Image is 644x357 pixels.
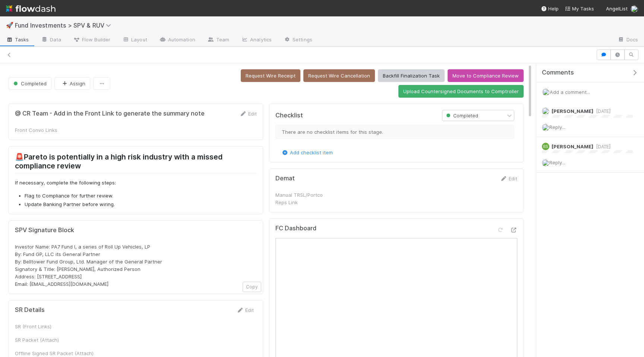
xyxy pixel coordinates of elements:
button: Request Wire Cancellation [303,69,375,82]
span: Fund Investments > SPV & RUV [15,22,115,29]
a: Analytics [235,34,278,46]
span: BS [543,145,548,149]
button: Backfill Finalization Task [378,69,445,82]
img: avatar_b60dc679-d614-4581-862a-45e57e391fbd.png [542,159,549,167]
span: Flow Builder [73,36,110,43]
a: Edit [500,176,517,181]
img: avatar_b60dc679-d614-4581-862a-45e57e391fbd.png [631,5,638,13]
div: Front Convo Links [15,126,71,134]
a: Data [35,34,67,46]
div: Offline Signed SR Packet (Attach) [15,350,127,357]
h5: FC Dashboard [275,225,316,232]
div: Help [541,5,559,12]
li: Flag to Compliance for further review. [25,192,257,200]
li: Update Banking Partner before wiring. [25,201,257,208]
h2: 🚨Pareto is potentially in a high risk industry with a missed compliance review [15,152,257,173]
span: Reply... [549,124,565,130]
h5: SPV Signature Block [15,227,257,234]
div: Brett Sagan [542,143,549,150]
h5: Checklist [275,112,303,119]
h5: @ CR Team - Add in the Front Link to generate the summary note [15,110,205,117]
span: [DATE] [593,144,610,149]
a: Automation [153,34,201,46]
img: avatar_adc20a4a-ef6c-4851-924c-9644492d2ada.png [542,107,549,115]
span: 🚀 [6,22,13,28]
a: Add checklist item [281,149,333,155]
button: Completed [9,77,51,90]
span: [DATE] [593,108,610,114]
span: Completed [12,80,47,86]
div: Manual TRSL/Portco Reps Link [275,191,331,206]
a: Docs [612,34,644,46]
button: Assign [54,77,90,90]
a: Flow Builder [67,34,116,46]
img: avatar_b60dc679-d614-4581-862a-45e57e391fbd.png [542,88,550,96]
span: Reply... [549,159,565,165]
span: Add a comment... [550,89,590,95]
a: Edit [239,111,257,117]
a: My Tasks [565,5,594,12]
span: Investor Name: PA7 Fund I, a series of Roll Up Vehicles, LP By: Fund GP, LLC its General Partner ... [15,244,162,287]
button: Move to Compliance Review [448,69,524,82]
span: Tasks [6,36,29,43]
span: [PERSON_NAME] [552,108,593,114]
span: Comments [542,69,574,76]
button: Copy [243,282,261,292]
h5: SR Details [15,306,45,314]
div: SR (Front Links) [15,323,127,330]
button: Upload Countersigned Documents to Comptroller [398,85,524,98]
div: SR Packet (Attach) [15,336,127,344]
span: AngelList [606,6,628,12]
span: Completed [445,113,478,119]
button: Request Wire Receipt [241,69,300,82]
div: There are no checklist items for this stage. [275,125,514,139]
p: If necessary, complete the following steps: [15,179,257,187]
img: logo-inverted-e16ddd16eac7371096b0.svg [6,2,56,15]
span: My Tasks [565,6,594,12]
a: Layout [116,34,153,46]
a: Edit [236,307,254,313]
a: Settings [278,34,318,46]
h5: Demat [275,175,295,182]
a: Team [201,34,235,46]
img: avatar_b60dc679-d614-4581-862a-45e57e391fbd.png [542,124,549,131]
span: [PERSON_NAME] [552,143,593,149]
